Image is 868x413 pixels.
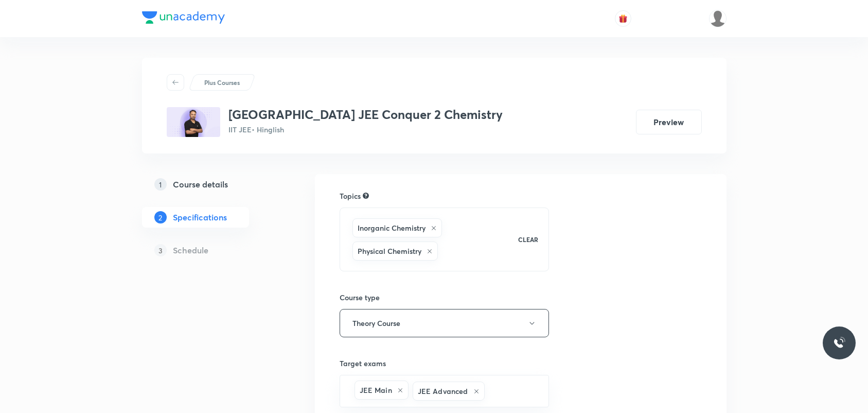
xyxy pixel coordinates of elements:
p: IIT JEE • Hinglish [228,124,503,135]
h6: Topics [340,191,361,201]
p: 1 [154,178,167,191]
button: Theory Course [340,309,550,337]
button: Preview [636,110,702,134]
p: 3 [154,244,167,256]
h5: Course details [173,178,228,191]
h6: Target exams [340,358,550,369]
div: Search for topics [363,191,369,200]
p: CLEAR [518,235,538,244]
button: Open [543,390,545,392]
h5: Specifications [173,211,227,223]
p: 2 [154,211,167,223]
h6: Course type [340,292,550,303]
img: Company Logo [142,11,225,24]
h6: JEE Main [360,385,392,395]
p: Plus Courses [204,78,240,87]
h3: [GEOGRAPHIC_DATA] JEE Conquer 2 Chemistry [228,107,503,122]
h6: JEE Advanced [418,386,468,397]
a: Company Logo [142,11,225,26]
a: 1Course details [142,174,282,195]
h5: Schedule [173,244,208,256]
img: avatar [618,14,628,23]
img: snigdha [709,10,727,27]
h6: Physical Chemistry [358,246,421,256]
button: avatar [615,10,631,27]
h6: Inorganic Chemistry [358,222,426,233]
img: ttu [833,337,845,349]
img: 73E9752A-E8D4-435C-AE22-FEAAE7FEAB34_plus.png [167,107,220,137]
